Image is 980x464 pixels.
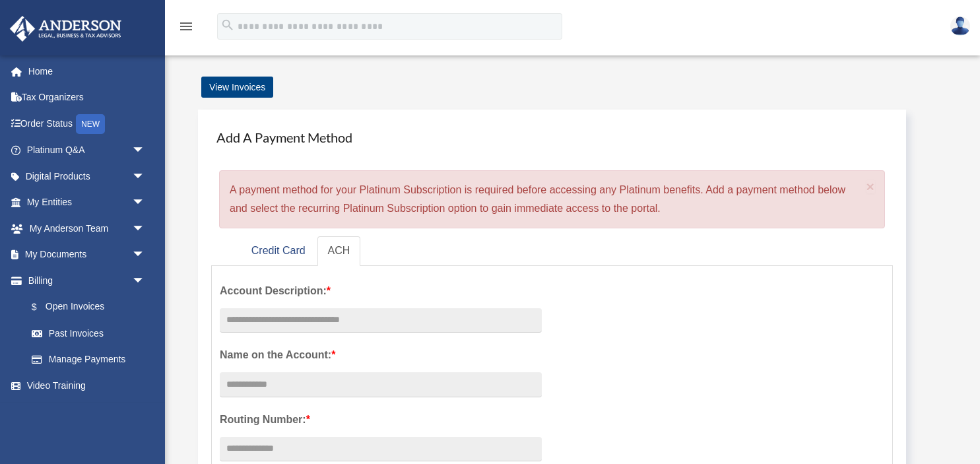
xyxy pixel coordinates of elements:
label: Routing Number: [220,411,542,429]
span: arrow_drop_down [132,189,158,216]
a: $Open Invoices [18,294,165,321]
a: Tax Organizers [9,84,165,111]
a: Video Training [9,372,165,399]
div: A payment method for your Platinum Subscription is required before accessing any Platinum benefit... [219,170,885,228]
span: × [866,179,875,194]
div: NEW [76,114,105,134]
a: Order StatusNEW [9,110,165,137]
span: arrow_drop_down [132,242,158,269]
span: arrow_drop_down [132,267,158,294]
img: Anderson Advisors Platinum Portal [6,16,125,42]
a: My Anderson Teamarrow_drop_down [9,215,165,242]
span: arrow_drop_down [132,137,158,164]
i: menu [178,18,194,34]
a: View Invoices [201,77,273,98]
a: Billingarrow_drop_down [9,267,165,294]
img: User Pic [950,17,970,36]
a: Past Invoices [18,320,165,347]
a: Manage Payments [18,347,158,373]
a: Platinum Q&Aarrow_drop_down [9,137,165,164]
span: arrow_drop_down [132,215,158,242]
i: search [220,18,235,32]
a: My Entitiesarrow_drop_down [9,189,165,216]
a: menu [178,23,194,34]
a: Digital Productsarrow_drop_down [9,163,165,189]
a: Home [9,58,165,84]
a: Credit Card [241,236,316,266]
label: Name on the Account: [220,346,542,364]
label: Account Description: [220,282,542,300]
span: $ [39,299,46,315]
h4: Add A Payment Method [211,123,893,152]
span: arrow_drop_down [132,163,158,190]
a: My Documentsarrow_drop_down [9,242,165,268]
button: Close [866,180,875,193]
a: ACH [317,236,361,266]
